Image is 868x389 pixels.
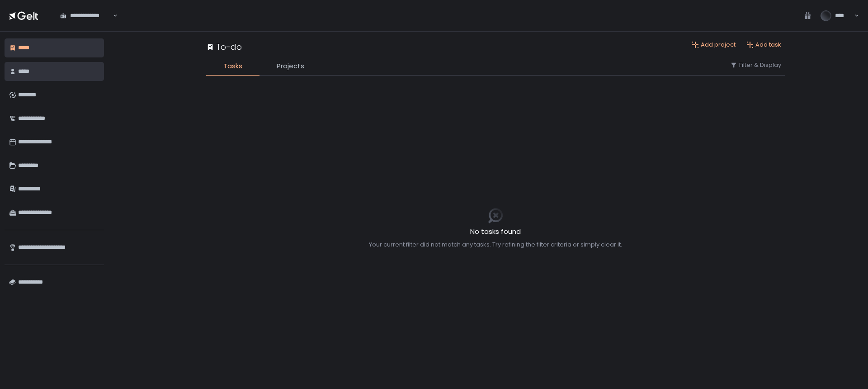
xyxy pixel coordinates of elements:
button: Add project [692,41,736,49]
span: Tasks [223,61,242,71]
div: To-do [206,41,242,53]
span: Projects [277,61,304,71]
button: Add task [746,41,781,49]
input: Search for option [112,11,112,20]
h2: No tasks found [369,227,622,237]
div: Your current filter did not match any tasks. Try refining the filter criteria or simply clear it. [369,241,622,249]
button: Filter & Display [730,61,781,69]
div: Search for option [54,6,118,25]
